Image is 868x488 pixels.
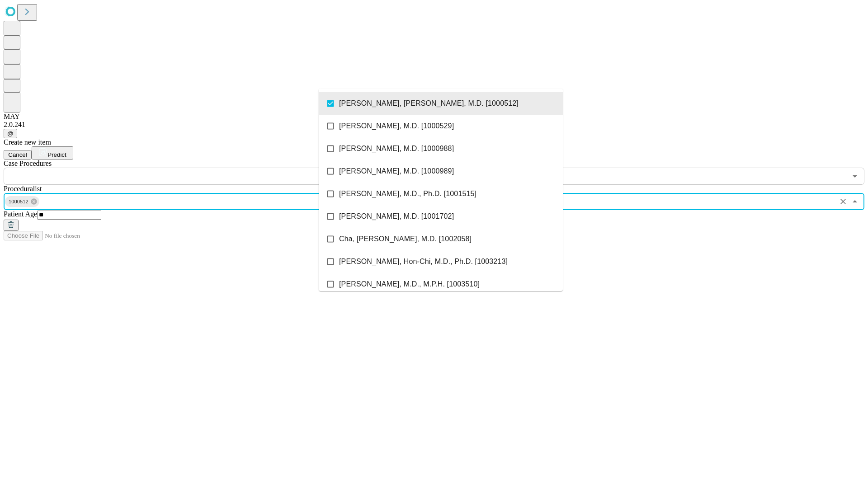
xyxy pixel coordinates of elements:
[4,138,51,146] span: Create new item
[339,143,454,154] span: [PERSON_NAME], M.D. [1000988]
[849,195,861,208] button: Close
[7,130,14,137] span: @
[4,160,52,167] span: Scheduled Procedure
[4,210,37,218] span: Patient Age
[339,166,454,177] span: [PERSON_NAME], M.D. [1000989]
[4,185,42,192] span: Proceduralist
[4,129,17,138] button: @
[339,234,472,244] span: Cha, [PERSON_NAME], M.D. [1002058]
[339,188,476,199] span: [PERSON_NAME], M.D., Ph.D. [1001515]
[47,151,66,158] span: Predict
[4,121,864,129] div: 2.0.241
[32,146,73,160] button: Predict
[339,98,519,109] span: [PERSON_NAME], [PERSON_NAME], M.D. [1000512]
[849,170,861,183] button: Open
[339,121,454,131] span: [PERSON_NAME], M.D. [1000529]
[339,279,480,290] span: [PERSON_NAME], M.D., M.P.H. [1003510]
[5,196,39,207] div: 1000512
[4,113,864,121] div: MAY
[837,195,849,208] button: Clear
[339,256,508,267] span: [PERSON_NAME], Hon-Chi, M.D., Ph.D. [1003213]
[4,150,32,160] button: Cancel
[8,151,27,158] span: Cancel
[339,211,454,222] span: [PERSON_NAME], M.D. [1001702]
[5,197,32,207] span: 1000512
